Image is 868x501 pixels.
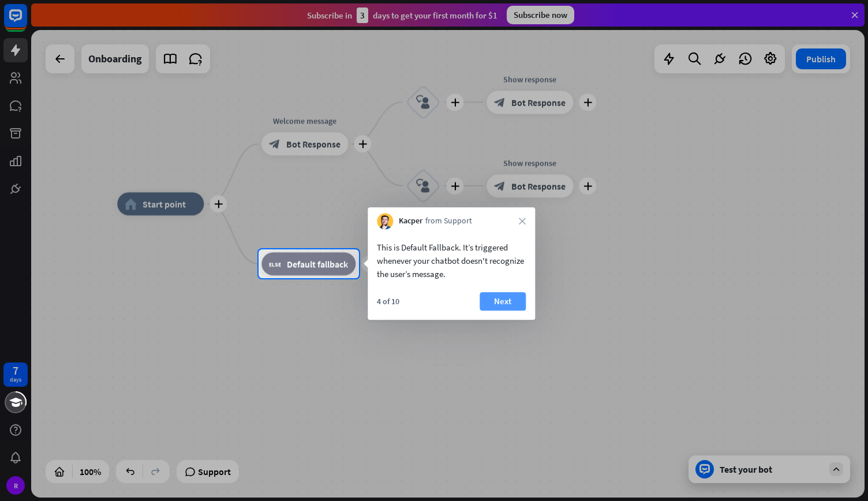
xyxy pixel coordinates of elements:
[377,241,526,281] div: This is Default Fallback. It’s triggered whenever your chatbot doesn't recognize the user’s message.
[9,5,44,39] button: Open LiveChat chat widget
[269,258,281,270] i: block_fallback
[399,216,422,227] span: Kacper
[480,292,526,311] button: Next
[287,258,348,270] span: Default fallback
[377,296,399,306] div: 4 of 10
[519,218,526,225] i: close
[425,216,472,227] span: from Support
